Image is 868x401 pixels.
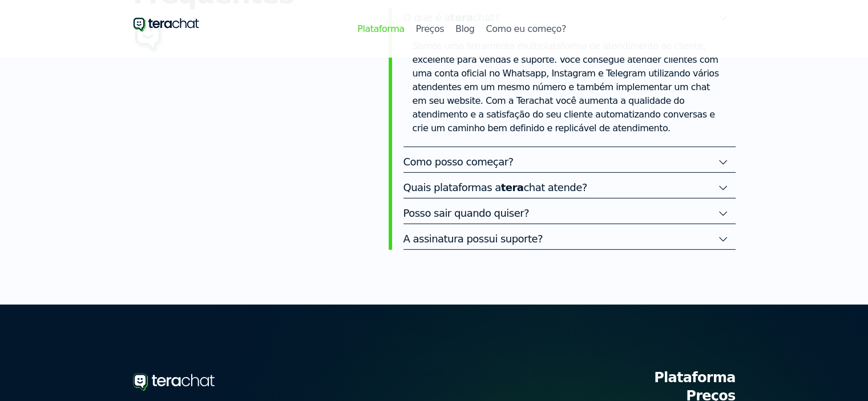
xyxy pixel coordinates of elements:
[403,205,529,221] div: Posso sair quando quiser?
[403,152,736,173] div: Accordion
[486,22,566,36] a: Como eu começo?
[413,39,726,135] div: Somos uma ferramenta multiplataforma de atendimento ao cliente, excelente para vendas e suporte. ...
[455,22,474,36] a: Blog
[403,229,736,250] div: Accordion
[403,231,543,247] div: A assinatura possui suporte?
[133,368,293,395] a: Ir para o início
[403,7,736,147] div: Accordion
[357,22,404,36] a: Plataforma
[133,14,200,35] a: Ir para o início
[403,180,587,196] div: Quais plataformas a chat atende?
[654,370,735,386] a: Plataforma
[501,181,524,193] b: tera
[403,177,736,199] div: Accordion
[415,22,443,36] a: Preços
[403,203,736,224] div: Accordion
[403,154,514,170] div: Como posso começar?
